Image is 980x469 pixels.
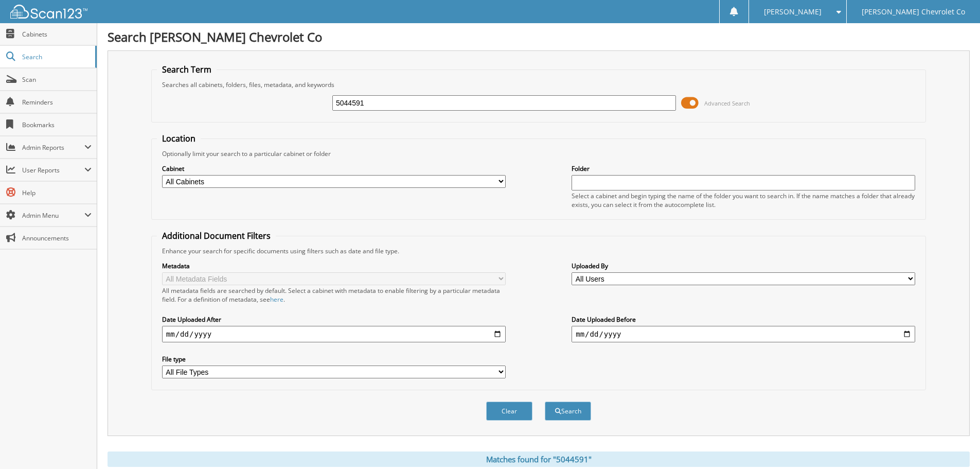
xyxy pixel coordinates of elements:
[704,99,750,107] span: Advanced Search
[572,164,915,173] label: Folder
[22,30,92,39] span: Cabinets
[22,211,84,220] span: Admin Menu
[572,262,915,270] label: Uploaded By
[764,9,822,15] span: [PERSON_NAME]
[22,120,92,129] span: Bookmarks
[545,402,591,421] button: Search
[162,286,506,304] div: All metadata fields are searched by default. Select a cabinet with metadata to enable filtering b...
[157,247,920,255] div: Enhance your search for specific documents using filters such as date and file type.
[157,133,201,144] legend: Location
[862,9,965,15] span: [PERSON_NAME] Chevrolet Co
[157,230,276,241] legend: Additional Document Filters
[157,149,920,158] div: Optionally limit your search to a particular cabinet or folder
[486,402,532,421] button: Clear
[162,315,506,324] label: Date Uploaded After
[22,143,84,152] span: Admin Reports
[162,262,506,270] label: Metadata
[10,5,87,19] img: scan123-logo-white.svg
[162,326,506,342] input: start
[162,164,506,173] label: Cabinet
[22,188,92,197] span: Help
[22,53,90,61] span: Search
[270,295,283,304] a: here
[572,192,915,209] div: Select a cabinet and begin typing the name of the folder you want to search in. If the name match...
[157,64,217,75] legend: Search Term
[22,234,92,242] span: Announcements
[22,166,84,175] span: User Reports
[108,451,970,467] div: Matches found for "5044591"
[22,75,92,84] span: Scan
[162,355,506,363] label: File type
[22,98,92,107] span: Reminders
[572,315,915,324] label: Date Uploaded Before
[157,80,920,89] div: Searches all cabinets, folders, files, metadata, and keywords
[108,28,970,45] h1: Search [PERSON_NAME] Chevrolet Co
[572,326,915,342] input: end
